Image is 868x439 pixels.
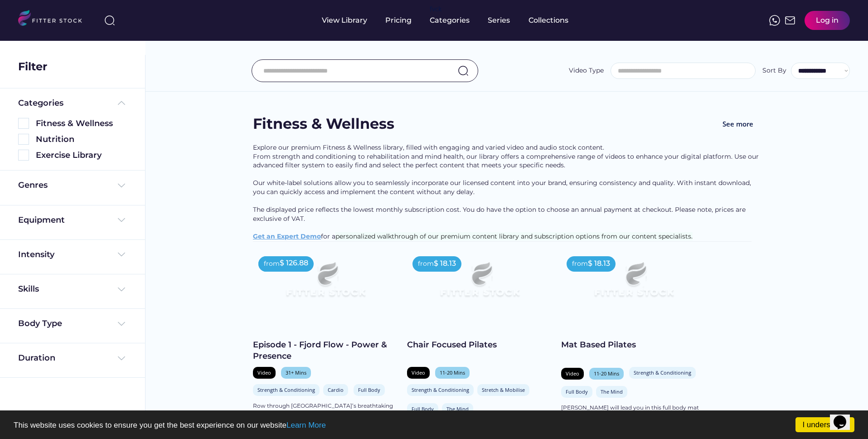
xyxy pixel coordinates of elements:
[816,15,839,25] div: Log in
[785,15,795,26] img: Frame%2051.svg
[588,259,610,268] div: $ 18.13
[594,370,619,377] div: 11-20 Mins
[36,118,127,129] div: Fitness & Wellness
[104,15,115,26] img: search-normal%203.svg
[322,15,367,25] div: View Library
[116,215,127,225] img: Frame%20%284%29.svg
[576,251,692,316] img: Frame%2079%20%281%29.svg
[116,284,127,295] img: Frame%20%284%29.svg
[18,118,29,129] img: Rectangle%205126.svg
[412,405,434,412] div: Full Body
[634,369,691,376] div: Strength & Conditioning
[116,98,127,108] img: Frame%20%285%29.svg
[18,283,41,295] div: Skills
[253,339,398,362] div: Episode 1 - Fjord Flow - Power & Presence
[18,134,29,145] img: Rectangle%205126.svg
[418,259,434,268] div: from
[529,15,568,25] div: Collections
[18,59,47,74] div: Filter
[36,134,127,145] div: Nutrition
[257,369,271,376] div: Video
[488,15,510,25] div: Series
[446,405,469,412] div: The Mind
[36,150,127,161] div: Exercise Library
[569,66,604,75] div: Video Type
[286,369,306,376] div: 31+ Mins
[561,339,706,351] div: Mat Based Pilates
[762,66,786,75] div: Sort By
[434,259,456,268] div: $ 18.13
[116,318,127,329] img: Frame%20%284%29.svg
[267,251,383,316] img: Frame%2079%20%281%29.svg
[601,388,623,395] div: The Mind
[715,114,761,134] button: See more
[253,143,761,241] div: Explore our premium Fitness & Wellness library, filled with engaging and varied video and audio s...
[116,353,127,364] img: Frame%20%284%29.svg
[286,421,326,429] a: Learn More
[253,232,321,240] a: Get an Expert Demo
[572,259,588,268] div: from
[482,386,525,393] div: Stretch & Mobilise
[422,251,538,316] img: Frame%2079%20%281%29.svg
[769,15,780,26] img: meteor-icons_whatsapp%20%281%29.svg
[440,369,465,376] div: 11-20 Mins
[18,215,65,226] div: Equipment
[566,388,588,395] div: Full Body
[257,386,315,393] div: Strength & Conditioning
[253,114,394,134] div: Fitness & Wellness
[385,15,412,25] div: Pricing
[18,249,54,260] div: Intensity
[566,370,579,377] div: Video
[280,258,308,268] div: $ 126.88
[795,417,854,432] a: I understand!
[18,318,62,329] div: Body Type
[18,10,90,29] img: LOGO.svg
[830,403,859,430] iframe: chat widget
[412,386,469,393] div: Strength & Conditioning
[335,232,693,240] span: personalized walkthrough of our premium content library and subscription options from our content...
[116,249,127,260] img: Frame%20%284%29.svg
[358,386,380,393] div: Full Body
[430,5,441,14] div: fvck
[14,421,854,429] p: This website uses cookies to ensure you get the best experience on our website
[18,98,63,109] div: Categories
[561,404,706,419] div: [PERSON_NAME] will lead you in this full body mat Pilates class which incorporates both classical...
[407,339,552,351] div: Chair Focused Pilates
[18,352,55,364] div: Duration
[253,402,398,425] div: Row through [GEOGRAPHIC_DATA]’s breathtaking fjords in this immersive endurance session. The shif...
[253,205,747,223] span: The displayed price reflects the lowest monthly subscription cost. You do have the option to choo...
[264,259,280,268] div: from
[18,150,29,161] img: Rectangle%205126.svg
[18,180,48,191] div: Genres
[458,65,469,76] img: search-normal.svg
[430,15,470,25] div: Categories
[328,386,344,393] div: Cardio
[116,180,127,191] img: Frame%20%284%29.svg
[412,369,425,376] div: Video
